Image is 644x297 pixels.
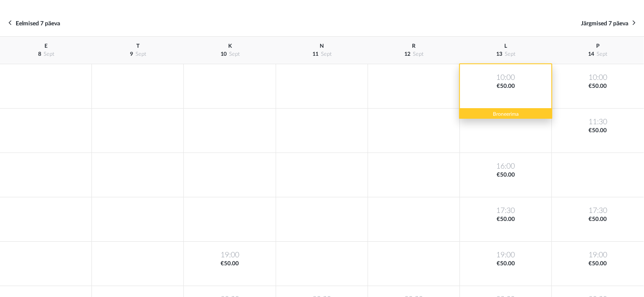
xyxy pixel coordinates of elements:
[16,21,60,27] span: Eelmised 7 päeva
[553,250,642,260] span: 19:00
[44,44,47,49] span: E
[588,52,594,57] span: 14
[8,19,60,28] a: Eelmised 7 päeva
[597,52,607,57] span: sept
[504,44,507,49] span: L
[596,44,600,49] span: P
[312,52,318,57] span: 11
[462,206,550,215] span: 17:30
[185,260,274,268] span: €50.00
[130,52,133,57] span: 9
[185,250,274,260] span: 19:00
[135,52,146,57] span: sept
[581,19,636,28] a: Järgmised 7 päeva
[229,52,239,57] span: sept
[553,127,642,135] span: €50.00
[462,215,550,223] span: €50.00
[220,52,226,57] span: 10
[462,161,550,171] span: 16:00
[38,52,41,57] span: 8
[404,52,410,57] span: 12
[553,206,642,215] span: 17:30
[581,21,628,27] span: Järgmised 7 päeva
[462,250,550,260] span: 19:00
[44,52,54,57] span: sept
[496,52,502,57] span: 13
[321,52,332,57] span: sept
[462,171,550,179] span: €50.00
[320,44,324,49] span: N
[553,117,642,127] span: 11:30
[412,44,415,49] span: R
[553,82,642,90] span: €50.00
[553,260,642,268] span: €50.00
[553,73,642,82] span: 10:00
[505,52,515,57] span: sept
[553,215,642,223] span: €50.00
[136,44,140,49] span: T
[462,260,550,268] span: €50.00
[413,52,423,57] span: sept
[228,44,232,49] span: K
